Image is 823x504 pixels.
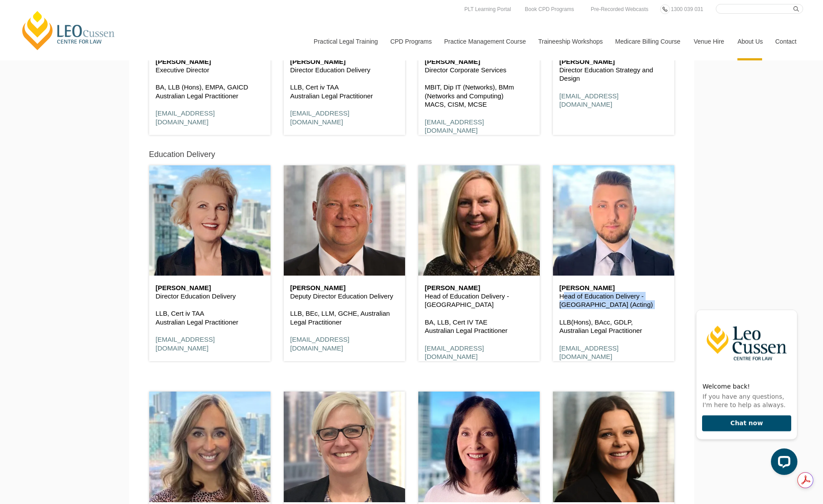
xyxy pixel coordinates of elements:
p: LLB, BEc, LLM, GCHE, Australian Legal Practitioner [290,309,398,326]
h6: [PERSON_NAME] [156,284,264,292]
a: [EMAIL_ADDRESS][DOMAIN_NAME] [560,344,619,361]
p: Head of Education Delivery - [GEOGRAPHIC_DATA] [425,292,533,309]
a: CPD Programs [383,22,437,60]
span: 1300 039 031 [671,6,703,12]
a: [EMAIL_ADDRESS][DOMAIN_NAME] [290,336,349,352]
h6: [PERSON_NAME] [290,284,398,292]
h6: [PERSON_NAME] [560,58,668,66]
p: Deputy Director Education Delivery [290,292,398,301]
a: [EMAIL_ADDRESS][DOMAIN_NAME] [425,118,484,134]
p: LLB, Cert iv TAA Australian Legal Practitioner [156,309,264,326]
h6: [PERSON_NAME] [425,58,533,66]
h6: [PERSON_NAME] [156,58,264,66]
p: Director Education Strategy and Design [560,66,668,83]
h6: [PERSON_NAME] [560,284,668,292]
a: PLT Learning Portal [462,4,513,14]
a: About Us [731,22,769,60]
p: MBIT, Dip IT (Networks), BMm (Networks and Computing) MACS, CISM, MCSE [425,83,533,109]
p: BA, LLB (Hons), EMPA, GAICD Australian Legal Practitioner [156,83,264,100]
h5: Education Delivery [149,150,215,159]
p: Head of Education Delivery - [GEOGRAPHIC_DATA] (Acting) [560,292,668,309]
a: [EMAIL_ADDRESS][DOMAIN_NAME] [560,92,619,108]
p: LLB, Cert iv TAA Australian Legal Practitioner [290,83,398,100]
a: [EMAIL_ADDRESS][DOMAIN_NAME] [156,109,215,126]
p: Director Education Delivery [156,292,264,301]
a: [EMAIL_ADDRESS][DOMAIN_NAME] [425,344,484,361]
a: [PERSON_NAME] Centre for Law [20,10,117,51]
a: Contact [769,22,803,60]
p: LLB(Hons), BAcc, GDLP, Australian Legal Practitioner [560,318,668,335]
iframe: LiveChat chat widget [689,294,801,482]
a: [EMAIL_ADDRESS][DOMAIN_NAME] [290,109,349,126]
a: Venue Hire [687,22,731,60]
a: Practice Management Course [438,22,532,60]
p: Director Corporate Services [425,66,533,75]
a: Traineeship Workshops [532,22,609,60]
a: [EMAIL_ADDRESS][DOMAIN_NAME] [156,336,215,352]
a: Pre-Recorded Webcasts [589,4,651,14]
a: Practical Legal Training [307,22,384,60]
p: Director Education Delivery [290,66,398,75]
h6: [PERSON_NAME] [290,58,398,66]
p: BA, LLB, Cert IV TAE Australian Legal Practitioner [425,318,533,335]
a: Medicare Billing Course [609,22,687,60]
p: Executive Director [156,66,264,75]
a: 1300 039 031 [669,4,705,14]
a: Book CPD Programs [522,4,576,14]
h6: [PERSON_NAME] [425,284,533,292]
